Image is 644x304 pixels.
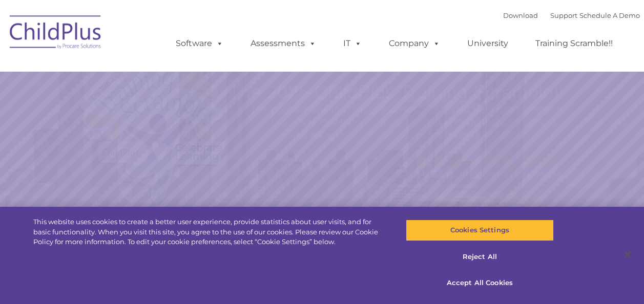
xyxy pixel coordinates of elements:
[379,33,450,54] a: Company
[525,33,623,54] a: Training Scramble!!
[616,243,639,266] button: Close
[406,272,554,294] button: Accept All Cookies
[5,8,107,59] img: ChildPlus by Procare Solutions
[240,33,326,54] a: Assessments
[438,192,544,221] a: Learn More
[165,33,234,54] a: Software
[406,220,554,241] button: Cookies Settings
[579,11,640,19] a: Schedule A Demo
[406,246,554,268] button: Reject All
[503,11,640,19] font: |
[550,11,577,19] a: Support
[333,33,372,54] a: IT
[457,33,518,54] a: University
[33,217,386,247] div: This website uses cookies to create a better user experience, provide statistics about user visit...
[503,11,538,19] a: Download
